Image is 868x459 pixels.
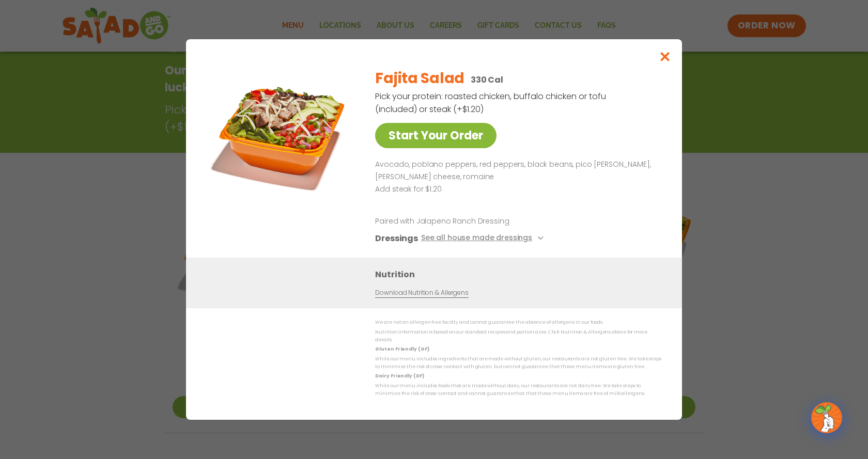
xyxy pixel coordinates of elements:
[375,68,464,89] h2: Fajita Salad
[375,319,661,326] p: We are not an allergen free facility and cannot guarantee the absence of allergens in our foods.
[375,382,661,398] p: While our menu includes foods that are made without dairy, our restaurants are not dairy free. We...
[375,373,424,379] strong: Dairy Friendly (DF)
[375,346,429,352] strong: Gluten Friendly (GF)
[375,159,657,183] p: Avocado, poblano peppers, red peppers, black beans, pico [PERSON_NAME], [PERSON_NAME] cheese, rom...
[648,39,682,74] button: Close modal
[375,183,657,196] p: Add steak for $1.20
[812,403,841,432] img: wpChatIcon
[375,216,566,227] p: Paired with Jalapeno Ranch Dressing
[375,328,661,344] p: Nutrition information is based on our standard recipes and portion sizes. Click Nutrition & Aller...
[375,355,661,371] p: While our menu includes ingredients that are made without gluten, our restaurants are not gluten ...
[375,232,418,245] h3: Dressings
[209,60,354,204] img: Featured product photo for Fajita Salad
[375,268,667,281] h3: Nutrition
[471,73,503,86] p: 330 Cal
[421,232,547,245] button: See all house made dressings
[375,90,608,116] p: Pick your protein: roasted chicken, buffalo chicken or tofu (included) or steak (+$1.20)
[375,288,468,298] a: Download Nutrition & Allergens
[375,123,497,148] a: Start Your Order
